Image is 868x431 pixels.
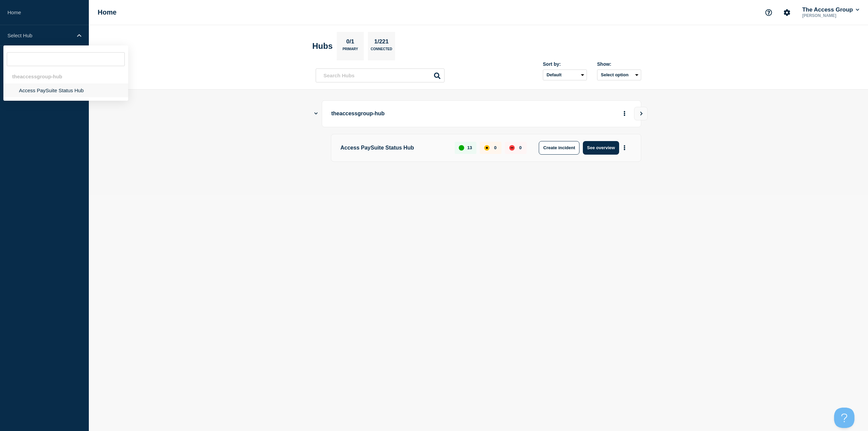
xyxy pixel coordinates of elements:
[459,145,464,151] div: up
[597,70,641,80] button: Select option
[780,5,794,20] button: Account settings
[344,38,357,47] p: 0/1
[371,47,392,54] p: Connected
[543,61,587,67] div: Sort by:
[509,145,515,151] div: down
[634,107,648,120] button: View
[340,141,447,155] p: Access PaySuite Status Hub
[539,141,579,155] button: Create incident
[484,145,490,151] div: affected
[7,33,73,38] p: Select Hub
[314,111,318,116] button: Show Connected Hubs
[519,145,521,150] p: 0
[834,408,854,428] iframe: Help Scout Beacon - Open
[620,107,629,120] button: More actions
[316,68,445,82] input: Search Hubs
[3,83,128,97] li: Access PaySuite Status Hub
[801,6,861,13] button: The Access Group
[583,141,619,155] button: See overview
[494,145,496,150] p: 0
[467,145,472,150] p: 13
[543,70,587,80] select: Sort by
[98,8,117,16] h1: Home
[342,47,358,54] p: Primary
[372,38,391,47] p: 1/221
[620,141,629,154] button: More actions
[801,13,861,18] p: [PERSON_NAME]
[3,70,128,83] div: theaccessgroup-hub
[597,61,641,67] div: Show:
[312,41,333,51] h2: Hubs
[331,107,519,120] p: theaccessgroup-hub
[762,5,776,20] button: Support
